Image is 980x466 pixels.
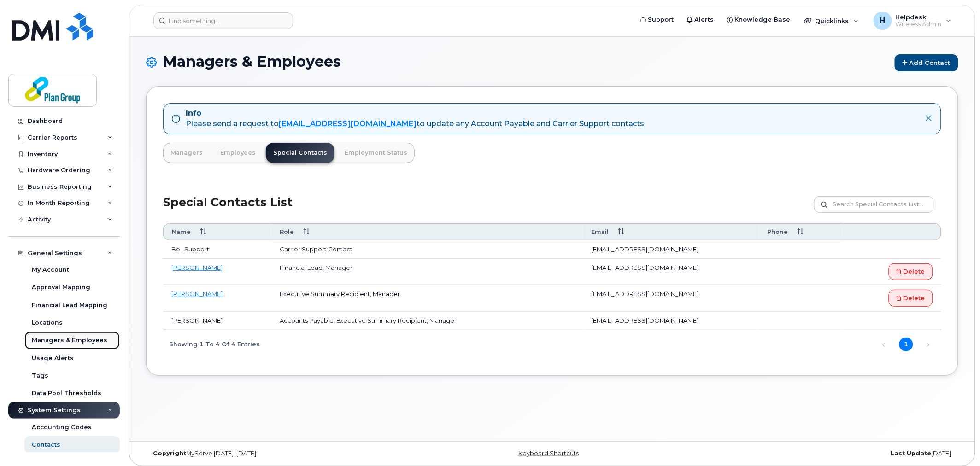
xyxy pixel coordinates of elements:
[146,53,958,71] h1: Managers & Employees
[271,259,583,285] td: Financial Lead, Manager
[266,143,334,163] a: Special Contacts
[891,450,932,457] strong: Last Update
[583,285,759,312] td: [EMAIL_ADDRESS][DOMAIN_NAME]
[213,143,263,163] a: Employees
[146,450,417,457] div: MyServe [DATE]–[DATE]
[337,143,415,163] a: Employment Status
[921,338,935,352] a: Next
[583,240,759,259] td: [EMAIL_ADDRESS][DOMAIN_NAME]
[279,119,417,128] a: [EMAIL_ADDRESS][DOMAIN_NAME]
[759,223,843,240] th: Phone: activate to sort column ascending
[899,338,913,351] a: 1
[153,450,186,457] strong: Copyright
[163,143,210,163] a: Managers
[171,290,223,297] a: [PERSON_NAME]
[583,312,759,330] td: [EMAIL_ADDRESS][DOMAIN_NAME]
[518,450,579,457] a: Keyboard Shortcuts
[687,450,958,457] div: [DATE]
[163,240,271,259] td: Bell Support
[186,119,645,129] div: Please send a request to to update any Account Payable and Carrier Support contacts
[877,338,891,352] a: Previous
[271,312,583,330] td: Accounts Payable, Executive Summary Recipient, Manager
[889,290,933,307] a: Delete
[271,240,583,259] td: Carrier Support Contact
[583,223,759,240] th: Email: activate to sort column ascending
[163,196,293,223] h2: Special Contacts List
[583,259,759,285] td: [EMAIL_ADDRESS][DOMAIN_NAME]
[163,336,260,352] div: Showing 1 to 4 of 4 entries
[889,263,933,280] a: Delete
[163,312,271,330] td: [PERSON_NAME]
[271,223,583,240] th: Role: activate to sort column ascending
[895,54,958,71] a: Add Contact
[271,285,583,312] td: Executive Summary Recipient, Manager
[171,264,223,271] a: [PERSON_NAME]
[186,109,201,117] strong: Info
[163,223,271,240] th: Name: activate to sort column ascending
